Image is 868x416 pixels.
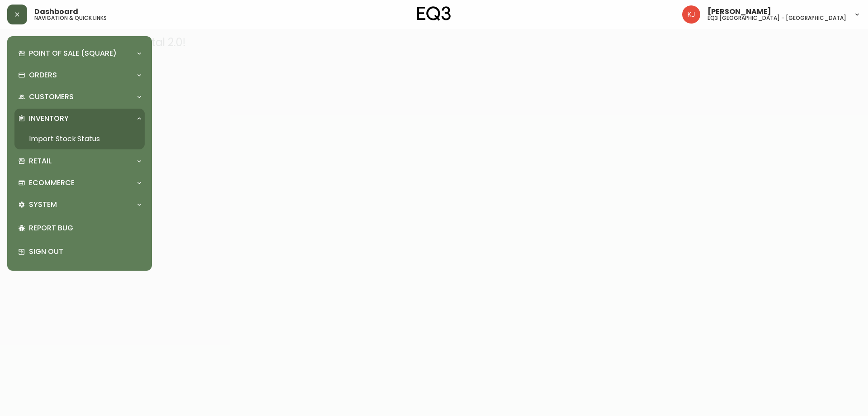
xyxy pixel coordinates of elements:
div: Sign Out [14,240,145,263]
div: Orders [14,65,145,85]
a: Import Stock Status [14,129,145,149]
h5: navigation & quick links [34,15,107,21]
p: Retail [29,156,52,166]
img: 24a625d34e264d2520941288c4a55f8e [682,5,700,24]
p: System [29,200,57,210]
p: Ecommerce [29,178,75,188]
div: Inventory [14,109,145,129]
p: Inventory [29,114,69,124]
div: Customers [14,87,145,107]
p: Customers [29,92,74,102]
div: Point of Sale (Square) [14,43,145,63]
p: Report Bug [29,223,141,233]
p: Point of Sale (Square) [29,48,117,58]
h5: eq3 [GEOGRAPHIC_DATA] - [GEOGRAPHIC_DATA] [708,15,846,21]
img: logo [417,6,451,21]
p: Orders [29,70,57,80]
div: Ecommerce [14,173,145,193]
div: Retail [14,151,145,171]
div: Report Bug [14,216,145,240]
div: System [14,195,145,215]
span: Dashboard [34,8,78,15]
p: Sign Out [29,247,141,257]
span: [PERSON_NAME] [708,8,771,15]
